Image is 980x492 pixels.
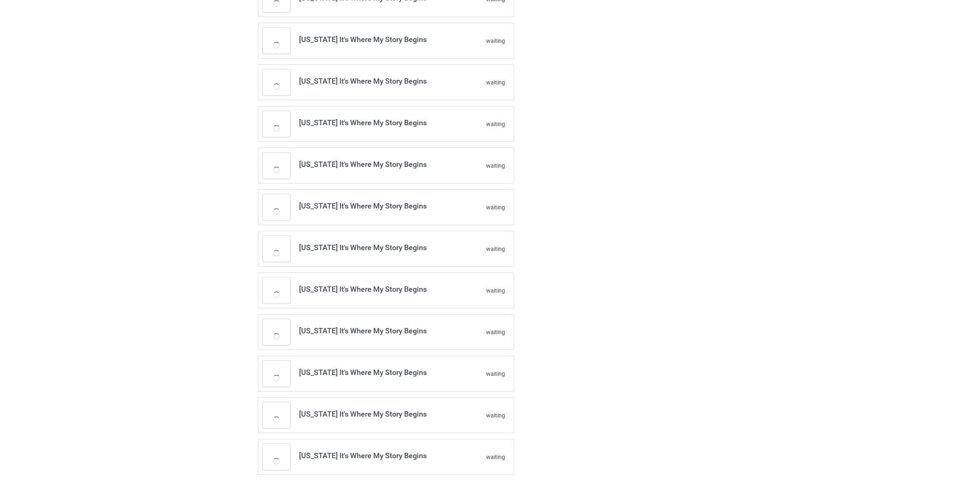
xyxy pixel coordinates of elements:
[299,326,429,335] h3: [US_STATE] It's Where My Story Begins
[438,370,505,378] div: waiting
[438,411,505,419] div: waiting
[438,78,505,87] div: waiting
[299,284,429,294] h3: [US_STATE] It's Where My Story Begins
[299,243,429,252] h3: [US_STATE] It's Where My Story Begins
[438,286,505,295] div: waiting
[299,451,429,460] h3: [US_STATE] It's Where My Story Begins
[299,118,429,127] h3: [US_STATE] It's Where My Story Begins
[299,76,429,86] h3: [US_STATE] It's Where My Story Begins
[299,159,429,169] h3: [US_STATE] It's Where My Story Begins
[438,120,505,128] div: waiting
[438,203,505,211] div: waiting
[438,162,505,170] div: waiting
[438,453,505,461] div: waiting
[299,201,429,211] h3: [US_STATE] It's Where My Story Begins
[438,37,505,45] div: waiting
[299,409,429,419] h3: [US_STATE] It's Where My Story Begins
[438,328,505,336] div: waiting
[438,245,505,253] div: waiting
[299,368,429,377] h3: [US_STATE] It's Where My Story Begins
[299,35,429,44] h3: [US_STATE] It's Where My Story Begins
